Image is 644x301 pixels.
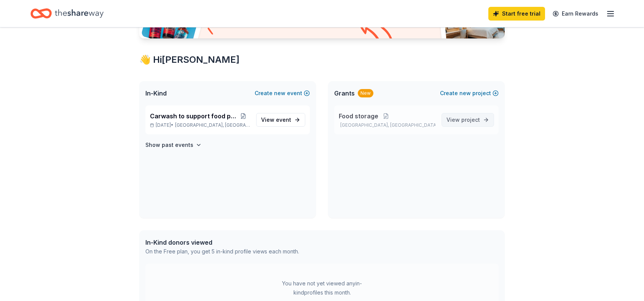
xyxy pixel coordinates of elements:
[358,89,373,97] div: New
[356,16,394,44] img: Curvy arrow
[548,7,603,21] a: Earn Rewards
[175,122,250,128] span: [GEOGRAPHIC_DATA], [GEOGRAPHIC_DATA]
[145,238,299,247] div: In-Kind donors viewed
[255,89,310,98] button: Createnewevent
[461,116,480,123] span: project
[145,247,299,256] div: On the Free plan, you get 5 in-kind profile views each month.
[145,140,202,150] button: Show past events
[261,115,291,124] span: View
[145,89,167,98] span: In-Kind
[440,89,499,98] button: Createnewproject
[274,279,370,297] div: You have not yet viewed any in-kind profiles this month.
[442,113,494,127] a: View project
[446,115,480,124] span: View
[256,113,305,127] a: View event
[150,122,250,128] p: [DATE] •
[334,89,355,98] span: Grants
[145,140,193,150] h4: Show past events
[459,89,471,98] span: new
[150,111,236,121] span: Carwash to support food pantry
[488,7,545,21] a: Start free trial
[339,122,435,128] p: [GEOGRAPHIC_DATA], [GEOGRAPHIC_DATA]
[276,116,291,123] span: event
[30,5,104,22] a: Home
[139,54,505,66] div: 👋 Hi [PERSON_NAME]
[274,89,285,98] span: new
[339,111,378,121] span: Food storage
